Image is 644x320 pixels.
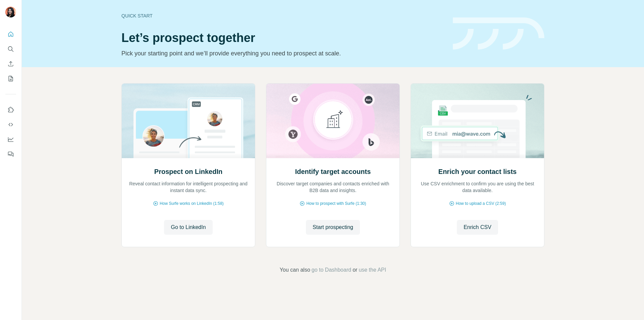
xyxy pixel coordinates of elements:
h2: Enrich your contact lists [438,167,517,176]
span: How Surfe works on LinkedIn (1:58) [160,200,224,207]
button: go to Dashboard [312,266,351,274]
span: How to prospect with Surfe (1:30) [306,200,366,207]
h1: Let’s prospect together [121,31,445,45]
button: Dashboard [5,133,16,145]
button: Quick start [5,28,16,40]
button: Enrich CSV [457,220,498,235]
span: Enrich CSV [464,223,491,231]
span: Start prospecting [313,223,353,231]
img: Identify target accounts [266,84,400,158]
span: or [353,266,357,274]
button: Search [5,43,16,55]
button: Enrich CSV [5,58,16,70]
button: Use Surfe API [5,119,16,131]
h2: Prospect on LinkedIn [154,167,222,176]
img: banner [453,17,544,50]
img: Avatar [5,7,16,17]
img: Prospect on LinkedIn [121,84,255,158]
span: Go to LinkedIn [171,223,206,231]
p: Pick your starting point and we’ll provide everything you need to prospect at scale. [121,49,445,58]
h2: Identify target accounts [295,167,371,176]
button: Start prospecting [306,220,360,235]
div: Quick start [121,12,445,19]
button: Use Surfe on LinkedIn [5,104,16,116]
span: How to upload a CSV (2:59) [456,200,506,207]
button: Go to LinkedIn [164,220,212,235]
button: My lists [5,73,16,85]
p: Discover target companies and contacts enriched with B2B data and insights. [273,180,393,194]
button: use the API [359,266,386,274]
button: Feedback [5,148,16,160]
p: Reveal contact information for intelligent prospecting and instant data sync. [128,180,248,194]
img: Enrich your contact lists [411,84,544,158]
p: Use CSV enrichment to confirm you are using the best data available. [418,180,537,194]
span: You can also [280,266,310,274]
